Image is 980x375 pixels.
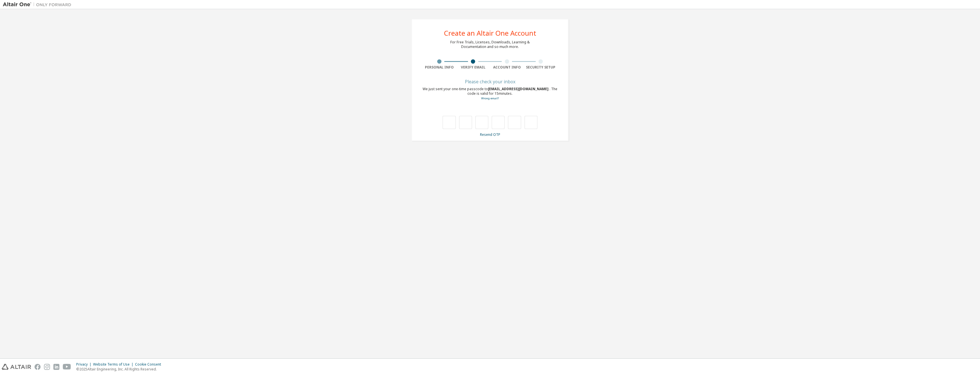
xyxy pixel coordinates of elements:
div: For Free Trials, Licenses, Downloads, Learning & Documentation and so much more. [450,40,530,49]
p: © 2025 Altair Engineering, Inc. All Rights Reserved. [76,367,164,372]
img: Altair One [3,2,74,7]
div: Create an Altair One Account [444,30,536,37]
a: Go back to the registration form [481,96,499,100]
div: Account Info [490,65,524,70]
a: Resend OTP [480,132,500,137]
div: Personal Info [422,65,456,70]
div: Verify Email [456,65,490,70]
div: Cookie Consent [135,362,164,367]
span: [EMAIL_ADDRESS][DOMAIN_NAME] [488,86,549,91]
img: altair_logo.svg [2,364,31,370]
img: instagram.svg [44,364,50,370]
div: Privacy [76,362,93,367]
div: Please check your inbox [422,80,558,83]
div: Security Setup [524,65,558,70]
img: facebook.svg [35,364,41,370]
img: youtube.svg [63,364,71,370]
div: Website Terms of Use [93,362,135,367]
img: linkedin.svg [53,364,59,370]
div: We just sent your one-time passcode to . The code is valid for 15 minutes. [422,87,558,101]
